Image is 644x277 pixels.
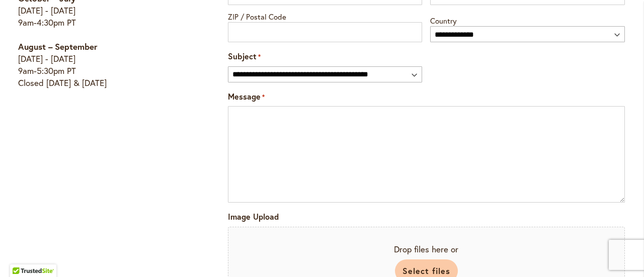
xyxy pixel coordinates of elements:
[228,9,423,22] label: ZIP / Postal Code
[228,51,261,62] label: Subject
[228,91,265,103] label: Message
[430,13,625,26] label: Country
[18,41,189,89] p: [DATE] - [DATE] 9am-5:30pm PT Closed [DATE] & [DATE]
[18,41,98,52] strong: August – September
[228,211,279,223] label: Image Upload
